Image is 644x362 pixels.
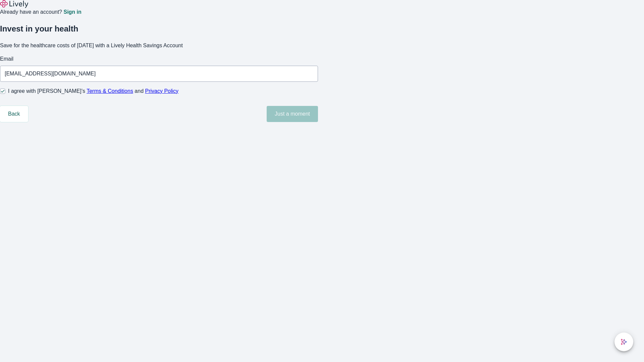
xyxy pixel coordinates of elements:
svg: Lively AI Assistant [621,339,627,345]
a: Privacy Policy [145,88,179,94]
button: chat [614,333,633,351]
a: Terms & Conditions [87,88,133,94]
a: Sign in [63,9,81,15]
span: I agree with [PERSON_NAME]’s and [8,87,178,95]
